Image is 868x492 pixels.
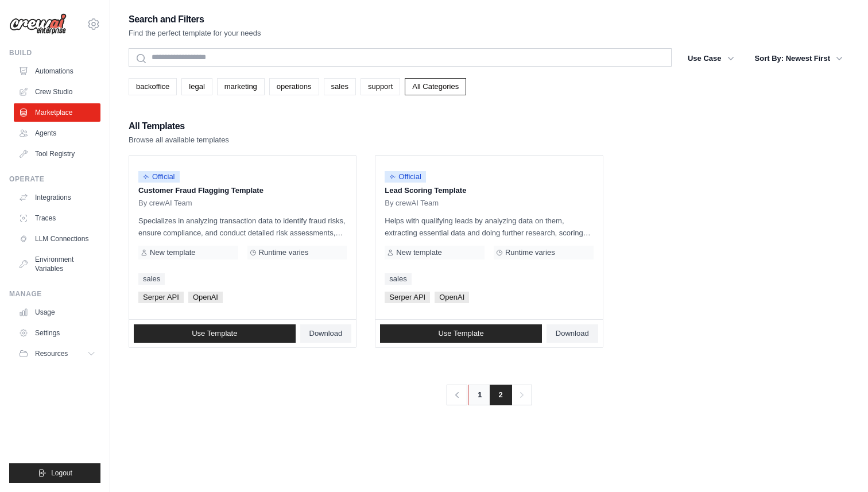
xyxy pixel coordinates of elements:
a: Integrations [14,188,100,207]
a: sales [385,273,411,285]
span: OpenAI [435,292,469,303]
nav: Pagination [446,385,532,405]
a: All Categories [405,78,466,95]
a: Crew Studio [14,83,100,101]
p: Browse all available templates [129,134,229,146]
p: Customer Fraud Flagging Template [138,185,347,196]
a: Tool Registry [14,145,100,163]
a: Traces [14,209,100,227]
span: Download [556,329,589,338]
a: legal [181,78,212,95]
span: Runtime varies [259,248,309,257]
span: Official [138,171,180,183]
span: Download [309,329,343,338]
span: New template [396,248,441,257]
span: Logout [51,468,72,478]
button: Resources [14,344,100,363]
a: Use Template [134,324,296,343]
a: support [361,78,400,95]
a: marketing [217,78,265,95]
span: New template [150,248,195,257]
span: Use Template [192,329,237,338]
span: Official [385,171,426,183]
a: Automations [14,62,100,80]
p: Find the perfect template for your needs [129,28,261,39]
h2: All Templates [129,118,229,134]
a: sales [324,78,356,95]
a: sales [138,273,165,285]
p: Specializes in analyzing transaction data to identify fraud risks, ensure compliance, and conduct... [138,215,347,239]
a: Use Template [380,324,542,343]
p: Helps with qualifying leads by analyzing data on them, extracting essential data and doing furthe... [385,215,593,239]
span: By crewAI Team [138,199,192,208]
a: Usage [14,303,100,321]
span: OpenAI [188,292,223,303]
a: backoffice [129,78,177,95]
button: Logout [9,463,100,483]
span: 2 [490,385,512,405]
div: Manage [9,289,100,299]
span: Resources [35,349,68,358]
a: Marketplace [14,103,100,122]
h2: Search and Filters [129,11,261,28]
img: Logo [9,13,67,35]
span: Use Template [438,329,483,338]
span: Runtime varies [505,248,555,257]
a: Download [547,324,598,343]
a: Agents [14,124,100,142]
span: By crewAI Team [385,199,439,208]
p: Lead Scoring Template [385,185,593,196]
button: Sort By: Newest First [748,48,850,69]
button: Use Case [681,48,741,69]
a: operations [269,78,319,95]
a: 1 [468,385,491,405]
span: Serper API [138,292,184,303]
a: Download [300,324,352,343]
div: Build [9,48,100,57]
span: Serper API [385,292,430,303]
a: LLM Connections [14,230,100,248]
div: Operate [9,175,100,184]
a: Settings [14,324,100,342]
a: Environment Variables [14,250,100,278]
